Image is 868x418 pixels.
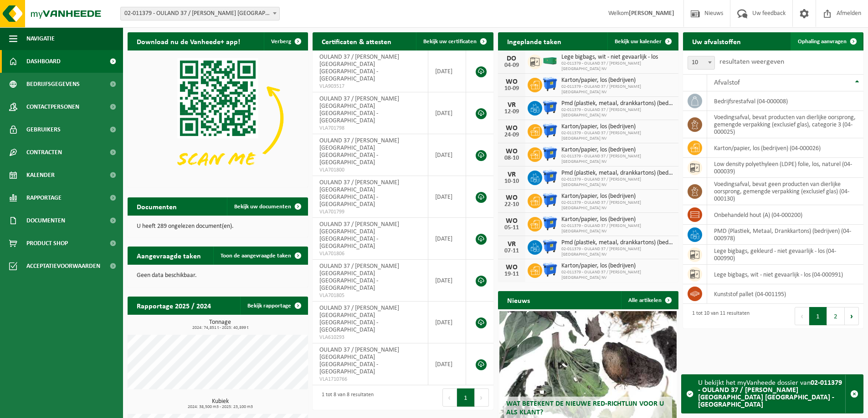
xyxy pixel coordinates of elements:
span: Contactpersonen [26,96,79,118]
img: HK-XC-40-GN-00 [542,57,558,65]
td: [DATE] [428,302,467,343]
div: WO [503,148,521,155]
h2: Certificaten & attesten [313,32,401,50]
span: Bedrijfsgegevens [26,73,80,96]
td: [DATE] [428,343,467,385]
strong: [PERSON_NAME] [629,10,674,17]
a: Alle artikelen [621,291,678,309]
div: 1 tot 10 van 11 resultaten [688,306,750,326]
span: Lege bigbags, wit - niet gevaarlijk - los [561,54,674,61]
a: Toon de aangevraagde taken [213,247,307,265]
span: OULAND 37 / [PERSON_NAME] [GEOGRAPHIC_DATA] [GEOGRAPHIC_DATA] - [GEOGRAPHIC_DATA] [319,137,399,166]
td: voedingsafval, bevat producten van dierlijke oorsprong, gemengde verpakking (exclusief glas), cat... [707,111,863,138]
div: WO [503,264,521,271]
div: 05-11 [503,225,521,231]
label: resultaten weergeven [719,58,784,65]
div: WO [503,78,521,86]
img: WB-1100-HPE-BE-04 [542,100,558,115]
span: 02-011379 - OULAND 37 / C. STEINWEG BELGIUM NV - ANTWERPEN [121,7,279,20]
td: [DATE] [428,92,467,134]
button: Previous [795,307,809,325]
img: WB-1100-HPE-BE-01 [542,216,558,231]
span: VLA701798 [319,125,421,132]
span: Rapportage [26,186,62,209]
a: Bekijk uw certificaten [416,32,493,50]
span: Verberg [271,39,291,45]
span: Karton/papier, los (bedrijven) [561,123,674,131]
button: Next [475,388,489,407]
span: VLA701806 [319,250,421,257]
td: low density polyethyleen (LDPE) folie, los, naturel (04-000039) [707,158,863,178]
span: Wat betekent de nieuwe RED-richtlijn voor u als klant? [506,400,664,416]
div: 04-09 [503,62,521,69]
button: Previous [442,388,457,407]
span: OULAND 37 / [PERSON_NAME] [GEOGRAPHIC_DATA] [GEOGRAPHIC_DATA] - [GEOGRAPHIC_DATA] [319,263,399,292]
span: Ophaling aanvragen [798,39,847,45]
td: karton/papier, los (bedrijven) (04-000026) [707,138,863,158]
h2: Uw afvalstoffen [683,32,750,50]
span: Bekijk uw documenten [234,204,291,210]
td: lege bigbags, wit - niet gevaarlijk - los (04-000991) [707,265,863,284]
h3: Kubiek [132,398,308,409]
td: bedrijfsrestafval (04-000008) [707,91,863,111]
span: Dashboard [26,50,61,73]
span: 2024: 74,851 t - 2025: 40,899 t [132,326,308,330]
span: OULAND 37 / [PERSON_NAME] [GEOGRAPHIC_DATA] [GEOGRAPHIC_DATA] - [GEOGRAPHIC_DATA] [319,305,399,333]
span: Bekijk uw kalender [615,39,662,45]
td: lege bigbags, gekleurd - niet gevaarlijk - los (04-000990) [707,245,863,265]
div: VR [503,171,521,178]
span: OULAND 37 / [PERSON_NAME] [GEOGRAPHIC_DATA] [GEOGRAPHIC_DATA] - [GEOGRAPHIC_DATA] [319,96,399,124]
a: Ophaling aanvragen [791,32,863,50]
span: Documenten [26,209,65,232]
td: [DATE] [428,134,467,176]
div: WO [503,125,521,132]
span: Afvalstof [714,79,740,86]
img: WB-1100-HPE-BE-01 [542,262,558,277]
span: VLA903517 [319,83,421,90]
img: WB-1100-HPE-BE-04 [542,169,558,185]
span: VLA610293 [319,334,421,341]
td: kunststof pallet (04-001195) [707,284,863,304]
span: Pmd (plastiek, metaal, drankkartons) (bedrijven) [561,100,674,107]
div: DO [503,55,521,62]
img: WB-1100-HPE-BE-04 [542,239,558,254]
span: Gebruikers [26,118,61,141]
button: Verberg [264,32,307,50]
span: Karton/papier, los (bedrijven) [561,146,674,154]
span: OULAND 37 / [PERSON_NAME] [GEOGRAPHIC_DATA] [GEOGRAPHIC_DATA] - [GEOGRAPHIC_DATA] [319,221,399,250]
span: 02-011379 - OULAND 37 / [PERSON_NAME] [GEOGRAPHIC_DATA] NV [561,200,674,211]
span: Product Shop [26,232,68,255]
span: Karton/papier, los (bedrijven) [561,77,674,84]
span: Contracten [26,141,62,164]
button: Next [845,307,859,325]
span: 02-011379 - OULAND 37 / C. STEINWEG BELGIUM NV - ANTWERPEN [120,7,280,20]
p: U heeft 289 ongelezen document(en). [137,223,299,230]
button: 1 [457,388,475,407]
img: WB-1100-HPE-BE-01 [542,123,558,138]
span: 10 [688,56,715,70]
h2: Ingeplande taken [498,32,570,50]
div: 10-10 [503,178,521,185]
strong: 02-011379 - OULAND 37 / [PERSON_NAME] [GEOGRAPHIC_DATA] [GEOGRAPHIC_DATA] - [GEOGRAPHIC_DATA] [698,379,842,408]
span: Toon de aangevraagde taken [221,253,291,259]
span: Karton/papier, los (bedrijven) [561,216,674,223]
span: 02-011379 - OULAND 37 / [PERSON_NAME] [GEOGRAPHIC_DATA] NV [561,270,674,281]
span: 02-011379 - OULAND 37 / [PERSON_NAME] [GEOGRAPHIC_DATA] NV [561,247,674,257]
a: Bekijk uw documenten [227,197,307,216]
h2: Nieuws [498,291,539,309]
span: VLA1710766 [319,376,421,383]
div: U bekijkt het myVanheede dossier van [698,375,845,413]
span: OULAND 37 / [PERSON_NAME] [GEOGRAPHIC_DATA] [GEOGRAPHIC_DATA] - [GEOGRAPHIC_DATA] [319,179,399,208]
span: 02-011379 - OULAND 37 / [PERSON_NAME] [GEOGRAPHIC_DATA] NV [561,154,674,165]
td: [DATE] [428,260,467,302]
a: Bekijk uw kalender [607,32,678,50]
span: 2024: 38,500 m3 - 2025: 23,100 m3 [132,405,308,409]
span: 02-011379 - OULAND 37 / [PERSON_NAME] [GEOGRAPHIC_DATA] NV [561,223,674,234]
td: PMD (Plastiek, Metaal, Drankkartons) (bedrijven) (04-000978) [707,225,863,245]
h2: Aangevraagde taken [128,247,210,264]
div: 24-09 [503,132,521,138]
span: Kalender [26,164,55,186]
h2: Rapportage 2025 / 2024 [128,297,220,314]
span: 02-011379 - OULAND 37 / [PERSON_NAME] [GEOGRAPHIC_DATA] NV [561,107,674,118]
div: 22-10 [503,201,521,208]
